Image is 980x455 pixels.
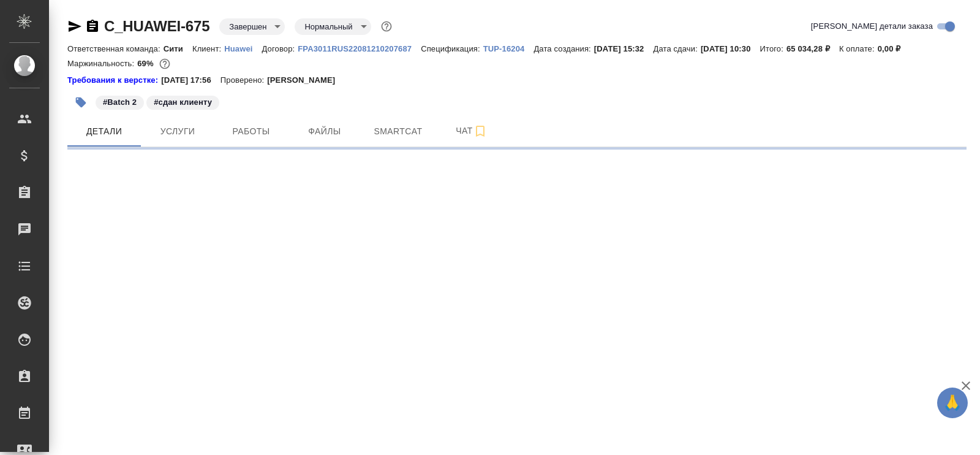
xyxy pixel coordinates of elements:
[164,44,192,53] p: Сити
[937,388,968,418] button: 🙏
[421,44,483,53] p: Спецификация:
[878,44,910,53] p: 0,00 ₽
[295,18,371,35] div: Завершен
[224,44,262,53] p: Huawei
[379,18,394,34] button: Доп статусы указывают на важность/срочность заказа
[85,19,100,34] button: Скопировать ссылку
[295,124,354,139] span: Файлы
[225,21,270,32] button: Завершен
[262,44,298,53] p: Договор:
[483,44,534,53] p: TUP-16204
[67,19,82,34] button: Скопировать ссылку для ЯМессенджера
[67,59,137,68] p: Маржинальность:
[137,59,156,68] p: 69%
[154,96,212,109] p: #сдан клиенту
[301,21,356,32] button: Нормальный
[67,74,161,86] a: Требования к верстке:
[161,74,221,86] p: [DATE] 17:56
[103,96,137,109] p: #Batch 2
[594,44,654,53] p: [DATE] 15:32
[67,89,94,116] button: Добавить тэг
[94,96,145,107] span: Batch 2
[786,44,839,53] p: 65 034,28 ₽
[157,56,173,72] button: 16939.78 RUB;
[473,124,488,139] svg: Подписаться
[533,44,594,53] p: Дата создания:
[653,44,700,53] p: Дата сдачи:
[267,74,344,86] p: [PERSON_NAME]
[298,43,421,53] a: FPA3011RUS22081210207687
[224,43,262,53] a: Huawei
[104,18,209,34] a: C_HUAWEI-675
[442,123,501,139] span: Чат
[192,44,224,53] p: Клиент:
[148,124,207,139] span: Услуги
[483,43,534,53] a: TUP-16204
[219,18,285,35] div: Завершен
[701,44,760,53] p: [DATE] 10:30
[145,96,221,107] span: сдан клиенту
[760,44,786,53] p: Итого:
[811,20,933,32] span: [PERSON_NAME] детали заказа
[67,44,164,53] p: Ответственная команда:
[298,44,421,53] p: FPA3011RUS22081210207687
[75,124,134,139] span: Детали
[67,74,161,86] div: Нажми, чтобы открыть папку с инструкцией
[369,124,428,139] span: Smartcat
[942,390,963,416] span: 🙏
[222,124,281,139] span: Работы
[221,74,268,86] p: Проверено:
[839,44,878,53] p: К оплате:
